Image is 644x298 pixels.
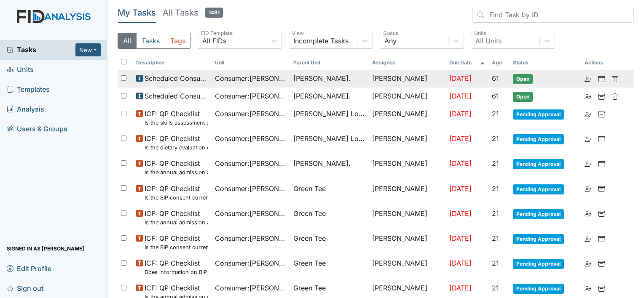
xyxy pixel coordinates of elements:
span: 21 [492,209,499,218]
span: 21 [492,134,499,143]
span: [PERSON_NAME]. [293,158,351,168]
span: Pending Approval [513,259,564,269]
small: Does information on BIP and consent match? [145,268,208,276]
a: Archive [598,109,605,119]
td: [PERSON_NAME] [369,155,446,180]
span: 1481 [205,8,223,18]
button: All [118,33,137,49]
span: Open [513,74,533,84]
span: 21 [492,234,499,242]
span: Pending Approval [513,234,564,244]
h5: My Tasks [118,7,156,19]
span: 21 [492,159,499,168]
a: Archive [598,184,605,194]
span: Consumer : [PERSON_NAME] [215,283,287,293]
td: [PERSON_NAME] [369,255,446,279]
span: Scheduled Consumer Chart Review [145,73,208,83]
span: Scheduled Consumer Chart Review [145,91,208,101]
span: ICF: QP Checklist Is the annual admission agreement current? (document the date in the comment se... [145,158,208,176]
span: [DATE] [449,134,472,143]
div: All FIDs [202,36,226,46]
span: [DATE] [449,284,472,292]
button: Tags [165,33,191,49]
span: Pending Approval [513,134,564,144]
a: Archive [598,208,605,218]
a: Archive [598,233,605,243]
span: Green Tee [293,208,326,218]
small: Is the BIP consent current? (document the date, BIP number in the comment section) [145,194,208,202]
th: Toggle SortBy [510,56,582,70]
span: Consumer : [PERSON_NAME] [215,91,287,101]
span: [DATE] [449,109,472,118]
td: [PERSON_NAME] [369,70,446,88]
input: Toggle All Rows Selected [121,59,126,64]
span: ICF: QP Checklist Is the BIP consent current? (document the date, BIP number in the comment section) [145,184,208,202]
span: Users & Groups [7,122,67,136]
th: Toggle SortBy [488,56,510,70]
span: [DATE] [449,184,472,193]
span: Green Tee [293,233,326,243]
span: Edit Profile [7,262,51,275]
th: Actions [581,56,623,70]
span: Templates [7,83,50,96]
a: Archive [598,158,605,168]
h5: All Tasks [163,7,223,19]
span: Green Tee [293,283,326,293]
a: Delete [612,91,618,101]
a: Archive [598,73,605,83]
span: Pending Approval [513,284,564,294]
span: ICF: QP Checklist Is the annual admission agreement current? (document the date in the comment se... [145,208,208,226]
span: Consumer : [PERSON_NAME] [215,208,287,218]
span: [DATE] [449,92,472,100]
span: Consumer : [PERSON_NAME], Shekeyra [215,133,287,144]
td: [PERSON_NAME] [369,205,446,230]
td: [PERSON_NAME] [369,180,446,205]
span: [PERSON_NAME] Loop [293,109,365,119]
th: Toggle SortBy [133,56,212,70]
span: ICF: QP Checklist Is the skills assessment current? (document the date in the comment section) [145,109,208,127]
span: [PERSON_NAME]. [293,91,351,101]
span: [DATE] [449,259,472,267]
div: Type filter [118,33,191,49]
span: Sign out [7,282,43,295]
input: Find Task by ID [472,7,634,23]
td: [PERSON_NAME] [369,230,446,255]
span: Consumer : [PERSON_NAME] [215,158,287,168]
small: Is the annual admission agreement current? (document the date in the comment section) [145,218,208,226]
span: Pending Approval [513,109,564,120]
span: Consumer : [PERSON_NAME] [215,73,287,83]
span: Consumer : [PERSON_NAME], Shekeyra [215,109,287,119]
button: Tasks [136,33,165,49]
span: Green Tee [293,258,326,268]
a: Archive [598,91,605,101]
button: New [75,43,101,56]
span: Pending Approval [513,209,564,219]
span: Analysis [7,103,44,116]
small: Is the annual admission agreement current? (document the date in the comment section) [145,168,208,176]
span: 21 [492,284,499,292]
span: Pending Approval [513,184,564,194]
span: ICF: QP Checklist Is the dietary evaluation current? (document the date in the comment section) [145,133,208,152]
a: Tasks [7,45,75,55]
small: Is the skills assessment current? (document the date in the comment section) [145,119,208,127]
span: [DATE] [449,159,472,168]
span: 21 [492,184,499,193]
span: [DATE] [449,234,472,242]
span: [PERSON_NAME]. [293,73,351,83]
span: Pending Approval [513,159,564,169]
span: [PERSON_NAME] Loop [293,133,365,144]
div: Any [384,36,397,46]
small: Is the BIP consent current? (document the date, BIP number in the comment section) [145,243,208,251]
th: Toggle SortBy [290,56,369,70]
td: [PERSON_NAME] [369,130,446,155]
td: [PERSON_NAME] [369,88,446,105]
span: ICF: QP Checklist Does information on BIP and consent match? [145,258,208,276]
span: Signed in as [PERSON_NAME] [7,242,84,255]
span: Consumer : [PERSON_NAME] [215,233,287,243]
a: Archive [598,258,605,268]
a: Delete [612,73,618,83]
span: 21 [492,109,499,118]
span: 21 [492,259,499,267]
span: [DATE] [449,74,472,82]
